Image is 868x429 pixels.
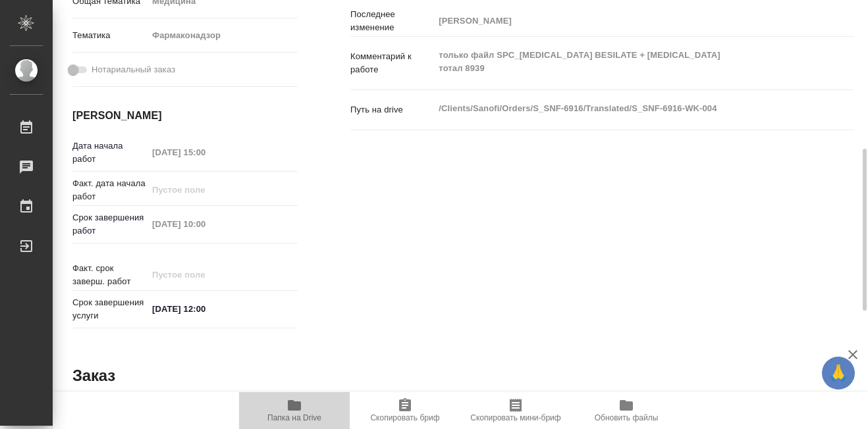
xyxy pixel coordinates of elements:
[148,24,298,47] div: Фармаконадзор
[434,11,811,30] input: Пустое поле
[350,50,434,76] p: Комментарий к работе
[239,392,350,429] button: Папка на Drive
[148,299,263,318] input: ✎ Введи что-нибудь
[72,296,148,322] p: Срок завершения услуги
[350,8,434,34] p: Последнее изменение
[72,177,148,203] p: Факт. дата начала работ
[370,413,439,422] span: Скопировать бриф
[350,103,434,116] p: Путь на drive
[72,211,148,238] p: Срок завершения работ
[148,265,263,284] input: Пустое поле
[72,365,115,386] h2: Заказ
[470,413,560,422] span: Скопировать мини-бриф
[571,392,682,429] button: Обновить файлы
[434,44,811,80] textarea: только файл SPC_[MEDICAL_DATA] BESILATE + [MEDICAL_DATA] тотал 8939
[822,357,855,390] button: 🙏
[72,139,148,166] p: Дата начала работ
[350,392,460,429] button: Скопировать бриф
[460,392,571,429] button: Скопировать мини-бриф
[595,413,659,422] span: Обновить файлы
[92,63,175,76] span: Нотариальный заказ
[72,108,298,124] h4: [PERSON_NAME]
[267,413,321,422] span: Папка на Drive
[148,214,263,234] input: Пустое поле
[72,262,148,288] p: Факт. срок заверш. работ
[148,180,263,199] input: Пустое поле
[148,143,263,162] input: Пустое поле
[72,29,148,42] p: Тематика
[827,359,850,387] span: 🙏
[434,97,811,120] textarea: /Clients/Sanofi/Orders/S_SNF-6916/Translated/S_SNF-6916-WK-004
